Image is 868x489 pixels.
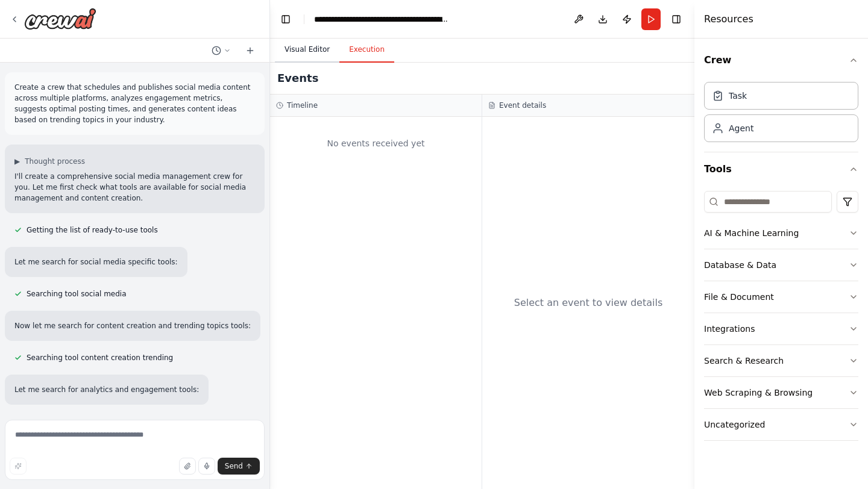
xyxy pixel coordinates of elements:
button: Hide right sidebar [668,11,685,28]
nav: breadcrumb [314,13,450,25]
p: Let me search for analytics and engagement tools: [14,384,199,395]
div: Database & Data [704,259,776,271]
button: Switch to previous chat [207,43,236,58]
img: Logo [24,8,96,30]
h3: Timeline [287,101,318,110]
span: Thought process [25,157,85,166]
div: AI & Machine Learning [704,227,799,239]
h2: Events [277,70,318,87]
button: File & Document [704,281,858,313]
span: ▶ [14,157,20,166]
div: Select an event to view details [514,296,663,310]
div: Tools [704,186,858,450]
p: Now let me search for content creation and trending topics tools: [14,320,251,331]
div: File & Document [704,291,774,303]
button: Search & Research [704,345,858,376]
h3: Event details [499,101,546,110]
div: Agent [729,122,753,134]
button: Click to speak your automation idea [198,458,215,475]
p: I'll create a comprehensive social media management crew for you. Let me first check what tools a... [14,171,255,204]
button: Hide left sidebar [277,11,294,28]
button: Start a new chat [241,43,260,58]
button: Web Scraping & Browsing [704,377,858,408]
div: No events received yet [276,123,476,164]
div: Search & Research [704,355,784,367]
p: Let me search for social media specific tools: [14,257,178,267]
span: Send [225,461,243,471]
button: Execution [339,37,394,63]
button: Visual Editor [275,37,339,63]
button: Database & Data [704,249,858,281]
button: AI & Machine Learning [704,217,858,249]
button: Improve this prompt [10,458,27,475]
h4: Resources [704,12,753,26]
div: Uncategorized [704,419,765,431]
button: ▶Thought process [14,157,85,166]
button: Integrations [704,313,858,344]
span: Getting the list of ready-to-use tools [27,225,158,235]
div: Task [729,90,747,102]
button: Tools [704,152,858,186]
div: Integrations [704,323,755,335]
button: Upload files [179,458,196,475]
p: Create a crew that schedules and publishes social media content across multiple platforms, analyz... [14,82,255,125]
div: Crew [704,77,858,152]
button: Crew [704,43,858,77]
button: Uncategorized [704,409,858,440]
span: Searching tool social media [27,289,127,299]
div: Web Scraping & Browsing [704,387,813,399]
button: Send [218,458,260,475]
span: Searching tool content creation trending [27,353,173,363]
